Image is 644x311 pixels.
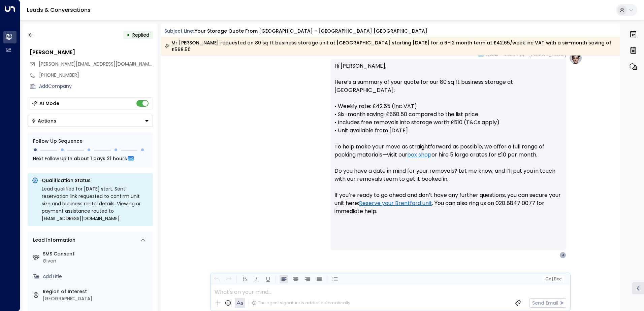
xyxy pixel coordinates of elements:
[39,61,153,68] span: john.boardman2020@gmail.com
[132,32,149,38] span: Replied
[31,237,75,244] div: Lead Information
[28,115,153,127] div: Button group with a nested menu
[43,273,150,280] div: AddTitle
[213,275,221,283] button: Undo
[545,277,561,281] span: Cc Bcc
[30,48,153,57] div: [PERSON_NAME]
[407,151,431,159] a: box shop
[28,115,153,127] button: Actions
[195,28,427,35] div: Your storage quote from [GEOGRAPHIC_DATA] - [GEOGRAPHIC_DATA] [GEOGRAPHIC_DATA]
[68,155,127,162] span: In about 1 days 21 hours
[224,275,233,283] button: Redo
[127,29,130,41] div: •
[31,118,56,124] div: Actions
[164,28,194,34] span: Subject Line:
[164,39,616,53] div: Mr [PERSON_NAME] requested an 80 sq ft business storage unit at [GEOGRAPHIC_DATA] starting [DATE]...
[33,155,148,162] div: Next Follow Up:
[39,61,154,67] span: [PERSON_NAME][EMAIL_ADDRESS][DOMAIN_NAME]
[43,250,150,257] label: SMS Consent
[39,83,153,90] div: AddCompany
[252,300,350,306] div: The agent signature is added automatically
[559,252,566,258] div: J
[42,177,149,184] p: Qualification Status
[569,51,582,65] img: profile-logo.png
[39,72,153,79] div: [PHONE_NUMBER]
[43,257,150,265] div: Given
[39,100,59,107] div: AI Mode
[334,62,562,223] p: Hi [PERSON_NAME], Here’s a summary of your quote for our 80 sq ft business storage at [GEOGRAPHIC...
[552,277,553,281] span: |
[542,276,564,282] button: Cc|Bcc
[43,288,150,295] label: Region of Interest
[43,295,150,302] div: [GEOGRAPHIC_DATA]
[42,185,149,222] div: Lead qualified for [DATE] start. Sent reservation link requested to confirm unit size and busines...
[27,6,91,14] a: Leads & Conversations
[33,138,148,145] div: Follow Up Sequence
[359,199,432,207] a: Reserve your Brentford unit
